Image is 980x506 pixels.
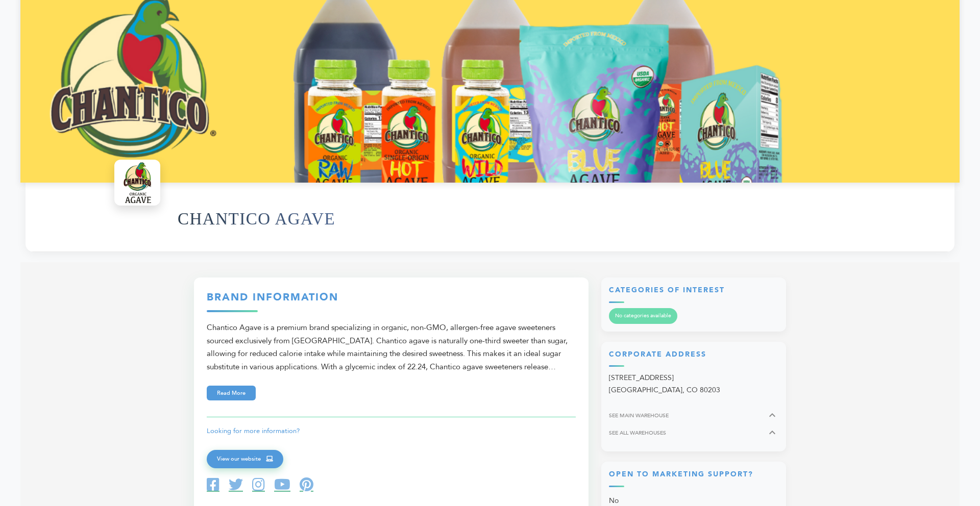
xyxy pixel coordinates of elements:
h3: Corporate Address [609,349,778,367]
div: Chantico Agave is a premium brand specializing in organic, non-GMO, allergen-free agave sweetener... [207,321,576,373]
button: SEE ALL WAREHOUSES [609,426,778,439]
button: Read More [207,386,256,400]
a: View our website [207,450,283,468]
h1: CHANTICO AGAVE [178,194,335,244]
span: SEE MAIN WAREHOUSE [609,412,669,419]
h3: Categories of Interest [609,285,778,303]
span: SEE ALL WAREHOUSES [609,429,666,437]
h3: Brand Information [207,290,576,312]
h3: Open to Marketing Support? [609,469,778,487]
p: Looking for more information? [207,425,576,437]
img: CHANTICO AGAVE Logo [117,162,158,203]
span: No categories available [609,308,677,324]
p: [STREET_ADDRESS] [GEOGRAPHIC_DATA], CO 80203 [609,372,778,396]
button: SEE MAIN WAREHOUSE [609,409,778,421]
span: View our website [217,454,261,464]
